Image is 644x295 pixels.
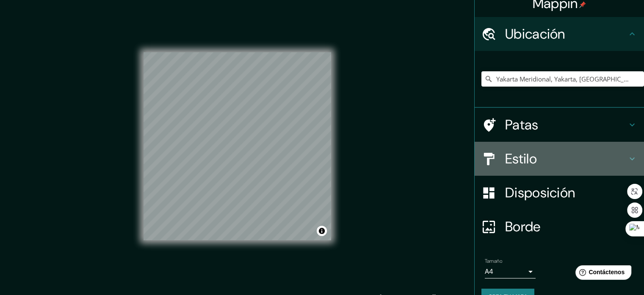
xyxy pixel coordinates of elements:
font: A4 [485,267,493,276]
button: Activar o desactivar atribución [317,226,327,236]
font: Tamaño [485,258,502,264]
div: Ubicación [475,17,644,51]
div: Disposición [475,176,644,210]
font: Disposición [505,184,575,202]
font: Patas [505,116,539,134]
iframe: Lanzador de widgets de ayuda [569,262,635,286]
font: Ubicación [505,25,565,43]
font: Borde [505,218,541,236]
input: Elige tu ciudad o zona [481,71,644,87]
div: Estilo [475,142,644,176]
div: Borde [475,210,644,244]
div: A4 [485,265,536,278]
canvas: Mapa [144,52,331,240]
div: Patas [475,108,644,142]
font: Estilo [505,150,537,168]
img: pin-icon.png [579,1,586,8]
